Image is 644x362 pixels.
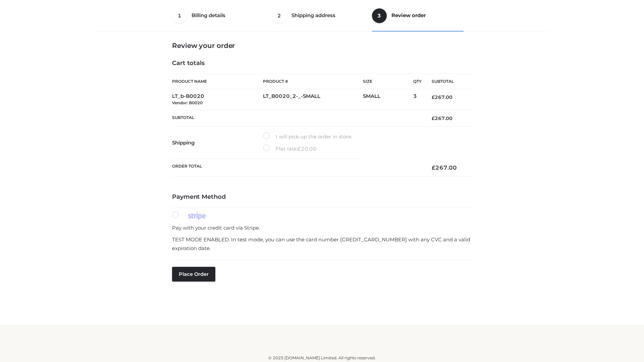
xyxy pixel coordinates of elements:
[422,74,472,89] th: Subtotal
[172,89,263,110] td: LT_b-B0020
[298,145,301,152] span: £
[172,74,263,89] th: Product Name
[172,100,203,105] small: Vendor: B0020
[432,115,435,121] span: £
[263,74,363,89] th: Product #
[432,94,435,100] span: £
[172,159,422,177] th: Order Total
[413,89,422,110] td: 3
[432,94,452,100] bdi: 267.00
[172,224,472,232] p: Pay with your credit card via Stripe.
[432,115,452,121] bdi: 267.00
[172,42,472,50] h3: Review your order
[172,267,215,282] button: Place order
[413,74,422,89] th: Qty
[100,355,544,361] div: © 2025 [DOMAIN_NAME] Limited. All rights reserved.
[172,110,422,126] th: Subtotal
[263,144,317,153] label: Flat rate:
[172,60,472,67] h4: Cart totals
[298,145,317,152] bdi: 20.00
[172,193,472,201] h4: Payment Method
[172,127,263,159] th: Shipping
[263,132,352,141] label: I will pick up the order in store.
[432,164,457,171] bdi: 267.00
[363,89,413,110] td: SMALL
[363,74,410,89] th: Size
[172,235,472,252] p: TEST MODE ENABLED. In test mode, you can use the card number [CREDIT_CARD_NUMBER] with any CVC an...
[263,89,363,110] td: LT_B0020_2-_-SMALL
[432,164,435,171] span: £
